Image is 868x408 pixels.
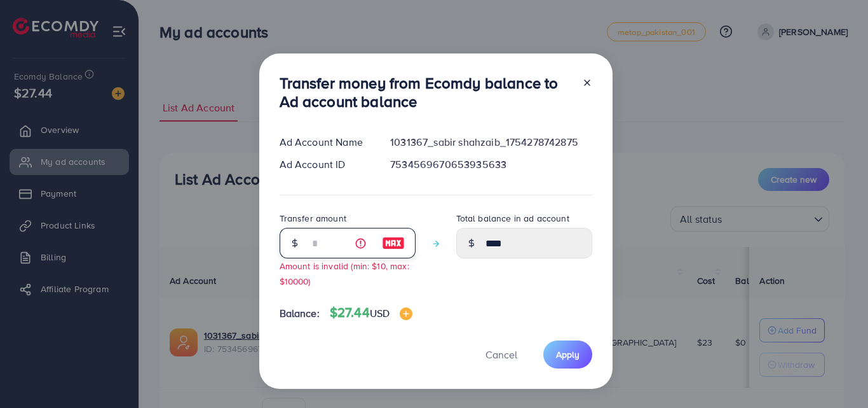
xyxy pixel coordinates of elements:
[269,157,381,172] div: Ad Account ID
[280,74,572,111] h3: Transfer money from Ecomdy balance to Ad account balance
[380,157,602,172] div: 7534569670653935633
[280,212,346,225] label: Transfer amount
[543,341,592,368] button: Apply
[470,341,533,368] button: Cancel
[400,307,412,320] img: image
[380,135,602,150] div: 1031367_sabir shahzaib_1754278742875
[269,135,381,150] div: Ad Account Name
[485,348,517,362] span: Cancel
[456,212,569,225] label: Total balance in ad account
[280,260,409,286] small: Amount is invalid (min: $10, max: $10000)
[370,306,390,320] span: USD
[814,351,858,398] iframe: Chat
[556,348,580,361] span: Apply
[330,305,412,321] h4: $27.44
[280,306,320,321] span: Balance:
[382,236,405,251] img: image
